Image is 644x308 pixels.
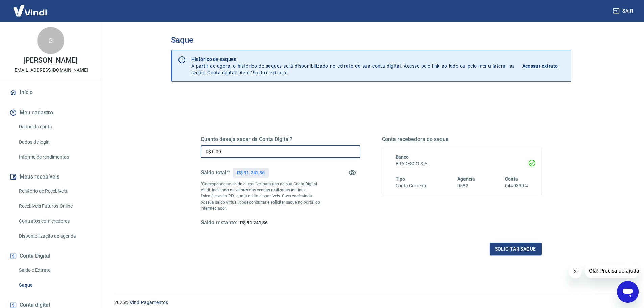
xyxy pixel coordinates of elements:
p: A partir de agora, o histórico de saques será disponibilizado no extrato da sua conta digital. Ac... [191,56,514,76]
a: Vindi Pagamentos [130,300,168,305]
span: R$ 91.241,36 [240,220,268,226]
span: Agência [457,176,475,182]
span: Conta [505,176,518,182]
button: Sair [612,5,636,17]
h6: 0440330-4 [505,182,528,189]
button: Meu cadastro [8,105,93,120]
h3: Saque [171,35,571,45]
button: Solicitar saque [490,243,542,255]
a: Saldo e Extrato [16,263,93,277]
a: Contratos com credores [16,214,93,228]
img: Vindi [8,0,52,21]
a: Saque [16,278,93,292]
h5: Saldo restante: [201,219,237,227]
span: Tipo [396,176,405,182]
p: *Corresponde ao saldo disponível para uso na sua Conta Digital Vindi. Incluindo os valores das ve... [201,181,320,211]
iframe: Close message [569,265,582,278]
p: R$ 91.241,36 [237,169,265,176]
h6: 0582 [457,182,475,189]
h5: Conta recebedora do saque [382,136,542,143]
h6: Conta Corrente [396,182,427,189]
a: Disponibilização de agenda [16,229,93,243]
button: Meus recebíveis [8,169,93,184]
a: Dados de login [16,135,93,149]
a: Acessar extrato [522,56,566,76]
a: Relatório de Recebíveis [16,184,93,198]
p: [EMAIL_ADDRESS][DOMAIN_NAME] [13,67,88,74]
h5: Saldo total*: [201,169,230,176]
p: [PERSON_NAME] [23,57,77,64]
span: Banco [396,154,409,160]
iframe: Message from company [585,263,639,278]
a: Início [8,85,93,100]
iframe: Button to launch messaging window [617,281,639,303]
p: Histórico de saques [191,56,514,63]
a: Recebíveis Futuros Online [16,199,93,213]
div: G [37,27,64,54]
a: Informe de rendimentos [16,150,93,164]
p: Acessar extrato [522,63,558,69]
a: Dados da conta [16,120,93,134]
button: Conta Digital [8,248,93,263]
span: Olá! Precisa de ajuda? [4,5,57,10]
h5: Quanto deseja sacar da Conta Digital? [201,136,360,143]
p: 2025 © [114,299,628,306]
h6: BRADESCO S.A. [396,160,528,167]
